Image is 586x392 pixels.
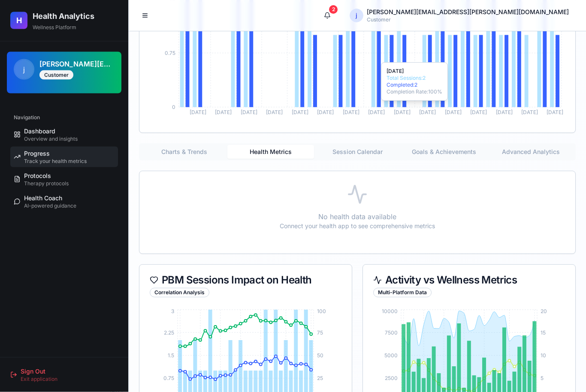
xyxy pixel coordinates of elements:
[367,8,569,16] div: [PERSON_NAME][EMAIL_ADDRESS][PERSON_NAME][DOMAIN_NAME]
[24,202,76,209] span: AI-powered guidance
[373,288,432,298] div: Multi-Platform Data
[24,127,55,136] span: Dashboard
[164,329,174,336] tspan: 2.25
[16,15,22,27] span: H
[314,145,401,159] button: Session Calendar
[163,375,174,382] tspan: 0.75
[33,10,118,22] a: Health Analytics
[241,109,257,116] tspan: [DATE]
[385,375,398,382] tspan: 2500
[150,275,341,286] div: PBM Sessions Impact on Health
[280,212,435,222] p: No health data available
[541,329,546,336] tspan: 15
[419,109,436,116] tspan: [DATE]
[172,104,175,111] tspan: 0
[343,109,359,116] tspan: [DATE]
[496,109,513,116] tspan: [DATE]
[10,124,118,145] a: DashboardOverview and insights
[10,147,118,167] a: ProgressTrack your health metrics
[150,288,209,298] div: Correlation Analysis
[39,59,115,69] h3: [PERSON_NAME][EMAIL_ADDRESS][PERSON_NAME][DOMAIN_NAME]
[317,308,326,315] tspan: 100
[7,365,121,385] button: Sign OutExit application
[368,109,385,116] tspan: [DATE]
[10,111,118,124] div: Navigation
[367,16,569,23] div: Customer
[317,352,323,359] tspan: 50
[24,194,62,202] span: Health Coach
[350,9,363,22] span: j
[24,149,50,158] span: Progress
[385,329,398,336] tspan: 7500
[547,109,563,116] tspan: [DATE]
[317,109,334,116] tspan: [DATE]
[10,169,118,190] a: ProtocolsTherapy protocols
[24,180,69,187] span: Therapy protocols
[21,376,57,383] span: Exit application
[266,109,283,116] tspan: [DATE]
[541,308,547,315] tspan: 20
[541,375,544,382] tspan: 5
[21,367,45,376] span: Sign Out
[280,222,435,231] p: Connect your health app to see comprehensive metrics
[541,352,546,359] tspan: 10
[292,109,308,116] tspan: [DATE]
[329,5,338,14] div: 2
[394,109,411,116] tspan: [DATE]
[39,70,73,80] div: Customer
[373,275,565,286] div: Activity vs Wellness Metrics
[190,109,206,116] tspan: [DATE]
[168,352,174,359] tspan: 1.5
[10,12,27,29] a: H
[141,145,227,159] button: Charts & Trends
[445,109,462,116] tspan: [DATE]
[24,158,87,165] span: Track your health metrics
[317,329,323,336] tspan: 75
[15,60,33,79] span: j
[487,145,574,159] button: Advanced Analytics
[165,50,175,57] tspan: 0.75
[24,136,78,142] span: Overview and insights
[521,109,538,116] tspan: [DATE]
[382,308,398,315] tspan: 10000
[343,7,576,24] button: j[PERSON_NAME][EMAIL_ADDRESS][PERSON_NAME][DOMAIN_NAME]Customer
[24,172,51,180] span: Protocols
[33,24,118,31] p: Wellness Platform
[10,191,118,212] a: Health CoachAI-powered guidance
[215,109,232,116] tspan: [DATE]
[171,308,174,315] tspan: 3
[470,109,487,116] tspan: [DATE]
[384,352,398,359] tspan: 5000
[401,145,487,159] button: Goals & Achievements
[317,375,323,382] tspan: 25
[319,7,336,24] button: 2
[227,145,314,159] button: Health Metrics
